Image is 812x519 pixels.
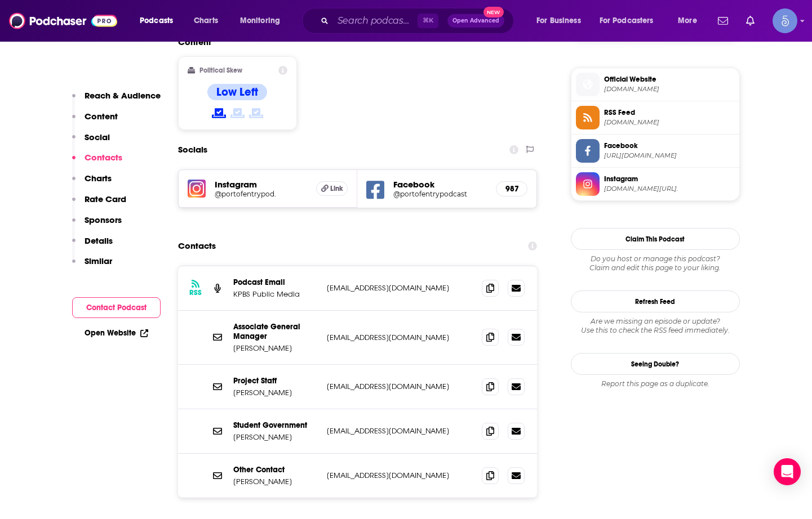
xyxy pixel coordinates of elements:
a: RSS Feed[DOMAIN_NAME] [576,106,735,129]
span: RSS Feed [604,108,735,118]
span: ⌘ K [418,14,438,28]
span: For Podcasters [600,13,654,29]
span: More [678,13,697,29]
span: Do you host or manage this podcast? [571,254,740,263]
button: open menu [529,12,595,30]
a: @portofentrypodcast [393,190,487,198]
h4: Low Left [216,85,258,99]
p: [EMAIL_ADDRESS][DOMAIN_NAME] [327,426,473,436]
img: Podchaser - Follow, Share and Rate Podcasts [9,10,117,32]
span: Podcasts [140,13,173,29]
p: Project Staff [233,376,318,386]
p: Associate General Manager [233,322,318,341]
span: Instagram [604,174,735,184]
span: New [483,7,504,17]
button: open menu [592,12,670,30]
button: Charts [72,173,112,194]
h2: Content [178,37,529,47]
span: kpbs.org [604,85,735,93]
div: Are we missing an episode or update? Use this to check the RSS feed immediately. [571,317,740,335]
p: Social [85,132,110,142]
input: Search podcasts, credits, & more... [333,12,418,30]
div: Claim and edit this page to your liking. [571,254,740,272]
h2: Political Skew [199,66,242,74]
a: Instagram[DOMAIN_NAME][URL]. [576,172,735,196]
p: Sponsors [85,214,122,225]
button: Contact Podcast [72,297,161,318]
a: Show notifications dropdown [713,11,733,30]
p: Student Government [233,420,318,430]
a: @portofentrypod. [215,190,308,198]
span: Logged in as Spiral5-G1 [773,8,797,33]
span: Open Advanced [452,18,499,24]
button: Open AdvancedNew [447,14,504,28]
button: Social [72,132,110,153]
span: Charts [194,13,218,29]
span: Link [330,184,343,193]
div: Report this page as a duplicate. [571,379,740,388]
p: [PERSON_NAME] [233,343,318,353]
p: [EMAIL_ADDRESS][DOMAIN_NAME] [327,471,473,480]
h5: Facebook [393,179,487,190]
button: Reach & Audience [72,90,161,111]
p: [PERSON_NAME] [233,388,318,397]
span: https://www.facebook.com/portofentrypodcast [604,151,735,160]
a: Facebook[URL][DOMAIN_NAME] [576,139,735,163]
span: Official Website [604,74,735,84]
p: Other Contact [233,465,318,475]
button: Rate Card [72,194,126,214]
p: Rate Card [85,194,126,204]
span: instagram.com/portofentrypod. [604,185,735,193]
p: KPBS Public Media [233,289,318,299]
p: Content [85,111,118,122]
p: Charts [85,173,112,184]
p: [PERSON_NAME] [233,477,318,486]
button: Similar [72,256,112,276]
h5: Instagram [215,179,308,190]
button: Claim This Podcast [571,228,740,250]
a: Seeing Double? [571,353,740,375]
button: Contacts [72,152,122,173]
button: open menu [670,12,711,30]
a: Charts [187,12,225,30]
button: open menu [132,12,188,30]
span: feeds.cloud.kpbs.org [604,118,735,127]
button: open menu [232,12,295,30]
img: iconImage [188,180,206,198]
p: [PERSON_NAME] [233,432,318,442]
a: Open Website [85,328,148,338]
p: Podcast Email [233,278,318,287]
p: [EMAIL_ADDRESS][DOMAIN_NAME] [327,382,473,391]
button: Sponsors [72,214,122,235]
p: Details [85,235,113,246]
h5: 987 [505,184,518,194]
a: Official Website[DOMAIN_NAME] [576,73,735,96]
div: Open Intercom Messenger [774,458,801,485]
a: Show notifications dropdown [742,11,759,30]
button: Show profile menu [773,8,797,33]
h3: RSS [189,288,202,297]
button: Details [72,235,113,256]
span: For Business [536,13,581,29]
button: Refresh Feed [571,290,740,312]
span: Facebook [604,141,735,151]
span: Monitoring [240,13,280,29]
a: Link [316,181,348,196]
img: User Profile [773,8,797,33]
h2: Contacts [178,235,216,257]
button: Content [72,111,118,132]
h2: Socials [178,139,207,160]
p: [EMAIL_ADDRESS][DOMAIN_NAME] [327,333,473,342]
p: Contacts [85,152,122,163]
p: Reach & Audience [85,90,161,101]
p: [EMAIL_ADDRESS][DOMAIN_NAME] [327,283,473,293]
div: Search podcasts, credits, & more... [313,8,525,34]
p: Similar [85,256,112,266]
